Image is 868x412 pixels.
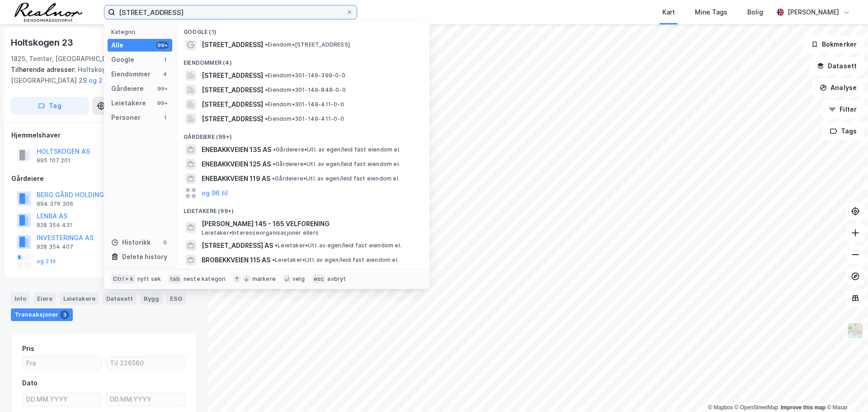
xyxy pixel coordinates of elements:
div: Alle [111,40,123,51]
div: Leietakere [111,98,146,109]
div: 4 [161,71,169,78]
div: 99+ [156,42,169,49]
div: Pris [22,343,34,354]
div: Hjemmelshaver [11,130,197,141]
span: Eiendom • 301-149-399-0-0 [265,72,345,79]
input: Til 226560 [106,356,185,370]
span: • [265,72,268,79]
span: • [272,256,275,263]
div: Kategori [111,28,172,35]
div: Holtskogen 23 [11,35,75,50]
span: [STREET_ADDRESS] [202,114,263,124]
div: Google [111,54,134,65]
span: • [265,115,268,122]
span: • [265,101,268,108]
div: Delete history [122,251,167,262]
div: Kart [662,7,675,18]
button: Filter [821,100,864,118]
span: Eiendom • 301-149-848-0-0 [265,86,346,94]
span: Gårdeiere • Utl. av egen/leid fast eiendom el. [272,175,400,182]
div: Holtskogen 25, Holtskogen 27, [GEOGRAPHIC_DATA] 29 [11,64,190,86]
div: Bygg [140,293,163,304]
div: 1 [161,56,169,63]
div: Personer [111,112,141,123]
span: Gårdeiere • Utl. av egen/leid fast eiendom el. [273,146,401,153]
button: Tag [11,97,89,115]
div: Info [11,293,30,304]
div: 99+ [156,85,169,92]
button: Datasett [809,57,864,75]
div: Gårdeiere (99+) [176,126,429,142]
button: Bokmerker [803,35,864,53]
div: 1825, Tomter, [GEOGRAPHIC_DATA] [11,53,121,64]
span: Gårdeiere • Utl. av egen/leid fast eiendom el. [273,161,400,168]
div: Eiendommer [111,69,151,80]
input: DD.MM.YYYY [106,393,185,406]
div: velg [292,275,305,283]
div: Datasett [103,293,137,304]
div: tab [168,275,182,284]
span: [STREET_ADDRESS] [202,85,263,95]
span: Leietaker • Utl. av egen/leid fast eiendom el. [272,256,399,264]
a: OpenStreetMap [735,404,778,411]
span: Eiendom • 301-149-411-0-0 [265,115,344,123]
button: og 96 til [202,188,228,199]
div: Eiere [33,293,56,304]
div: ESG [166,293,186,304]
div: neste kategori [184,275,226,283]
div: markere [252,275,276,283]
span: • [265,86,268,93]
span: • [272,175,275,182]
span: [PERSON_NAME] 145 - 165 VELFORENING [202,218,419,229]
span: BROBEKKVEIEN 115 AS [202,255,270,265]
span: Eiendom • [STREET_ADDRESS] [265,41,350,48]
div: Gårdeiere [11,173,197,184]
iframe: Chat Widget [823,369,868,412]
button: Tags [822,122,864,140]
span: • [275,242,278,249]
span: Leietaker • Utl. av egen/leid fast eiendom el. [275,242,401,249]
div: Leietakere [60,293,99,304]
div: Leietakere (99+) [176,200,429,217]
div: [PERSON_NAME] [788,7,839,18]
input: DD.MM.YYYY [23,393,102,406]
span: ENEBAKKVEIEN 135 AS [202,144,271,155]
span: [STREET_ADDRESS] [202,39,263,50]
span: ENEBAKKVEIEN 119 AS [202,173,270,184]
a: Improve this map [781,404,826,411]
div: Ctrl + k [111,275,136,284]
div: 1 [161,114,169,121]
div: nytt søk [137,275,161,283]
div: 0 [161,239,169,246]
button: Analyse [812,79,864,97]
span: • [273,146,276,153]
div: Gårdeiere [111,83,144,94]
input: Søk på adresse, matrikkel, gårdeiere, leietakere eller personer [115,5,346,19]
div: Historikk [111,237,151,248]
input: Fra [23,356,102,370]
span: Leietaker • Interesseorganisasjoner ellers [202,229,319,237]
span: [STREET_ADDRESS] [202,99,263,110]
div: 928 354 407 [37,243,73,251]
div: esc [312,275,326,284]
div: Transaksjoner [11,308,73,321]
span: Tilhørende adresser: [11,66,78,73]
div: Bolig [747,7,763,18]
div: 995 107 201 [37,157,71,164]
img: Z [847,322,864,339]
img: realnor-logo.934646d98de889bb5806.png [14,3,82,22]
div: avbryt [327,275,346,283]
div: Mine Tags [695,7,727,18]
div: Eiendommer (4) [176,52,429,68]
a: Mapbox [708,404,733,411]
div: 3 [60,310,69,319]
span: • [273,161,275,167]
span: [STREET_ADDRESS] [202,70,263,81]
div: 994 376 306 [37,200,73,208]
span: • [265,41,268,48]
div: Dato [22,378,38,388]
div: 99+ [156,99,169,107]
div: 928 354 431 [37,222,72,229]
div: Google (1) [176,21,429,38]
span: [STREET_ADDRESS] AS [202,240,273,251]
